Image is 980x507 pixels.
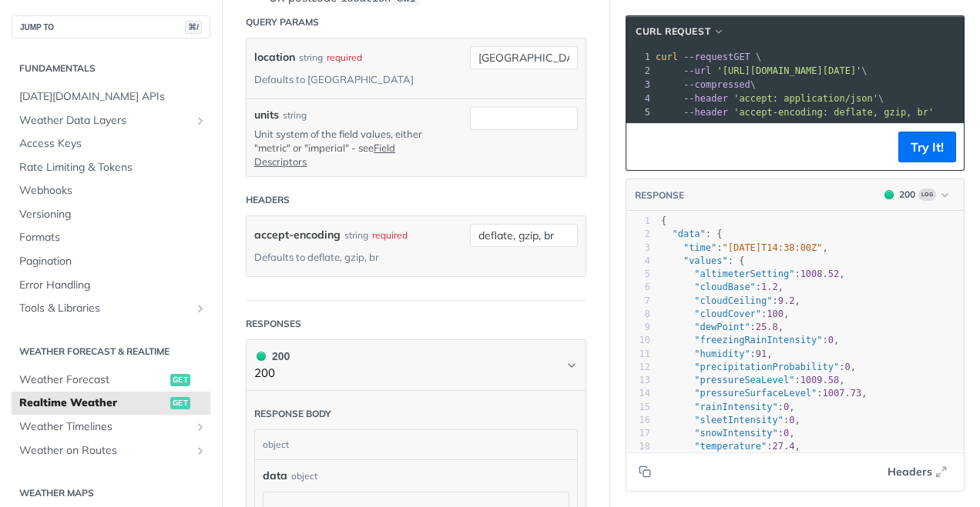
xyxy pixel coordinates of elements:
[784,428,789,439] span: 0
[12,109,210,132] a: Weather Data LayersShow subpages for Weather Data Layers
[19,89,206,105] span: [DATE][DOMAIN_NAME] APIs
[12,274,210,297] a: Error Handling
[344,224,368,246] div: string
[884,190,894,199] span: 200
[683,79,750,90] span: --compressed
[254,142,395,168] a: Field Descriptors
[254,348,290,365] div: 200
[254,407,331,421] div: Response body
[661,415,800,425] span: : ,
[254,68,414,91] div: Defaults to [GEOGRAPHIC_DATA]
[12,392,210,415] a: Realtime Weatherget
[661,215,666,226] span: {
[661,362,856,372] span: : ,
[170,397,190,409] span: get
[898,132,956,162] button: Try It!
[626,361,650,374] div: 12
[12,179,210,202] a: Webhooks
[899,188,915,202] div: 200
[254,127,447,169] p: Unit system of the field values, either "metric" or "imperial" - see
[19,419,190,435] span: Weather Timelines
[12,85,210,108] a: [DATE][DOMAIN_NAME] APIs
[661,309,789,319] span: : ,
[372,224,408,246] div: required
[694,349,750,359] span: "humidity"
[694,282,755,292] span: "cloudBase"
[877,187,956,202] button: 200200Log
[918,188,936,201] span: Log
[19,278,206,293] span: Error Handling
[778,295,795,306] span: 9.2
[683,65,711,76] span: --url
[626,295,650,308] div: 7
[19,160,206,175] span: Rate Limiting & Tokens
[194,445,206,457] button: Show subpages for Weather on Routes
[634,188,685,203] button: RESPONSE
[12,156,210,179] a: Rate Limiting & Tokens
[254,365,290,382] p: 200
[254,348,578,382] button: 200 200200
[694,309,761,319] span: "cloudCover"
[263,468,287,484] span: data
[661,295,800,306] span: : ,
[19,301,190,316] span: Tools & Libraries
[626,105,653,119] div: 5
[299,46,323,68] div: string
[767,309,784,319] span: 100
[246,193,290,207] div: Headers
[626,440,650,453] div: 18
[19,254,206,269] span: Pagination
[733,93,878,104] span: 'accept: application/json'
[694,388,817,399] span: "pressureSurfaceLevel"
[194,421,206,433] button: Show subpages for Weather Timelines
[844,362,850,372] span: 0
[19,372,166,388] span: Weather Forecast
[756,322,778,332] span: 25.8
[694,375,794,385] span: "pressureSeaLevel"
[12,297,210,320] a: Tools & LibrariesShow subpages for Tools & Libraries
[661,322,784,332] span: : ,
[291,469,317,483] div: object
[12,203,210,226] a: Versioning
[626,268,650,281] div: 5
[656,79,756,90] span: \
[661,335,839,345] span: : ,
[723,242,823,253] span: "[DATE]T14:38:00Z"
[327,46,362,68] div: required
[661,255,744,266] span: : {
[246,317,301,331] div: Responses
[761,282,778,292] span: 1.2
[656,52,678,62] span: curl
[661,242,828,253] span: : ,
[626,414,650,427] div: 16
[626,427,650,440] div: 17
[19,136,206,152] span: Access Keys
[254,246,379,269] div: Defaults to deflate, gzip, br
[12,345,210,359] h2: Weather Forecast & realtime
[656,93,884,104] span: \
[194,115,206,127] button: Show subpages for Weather Data Layers
[185,21,202,34] span: ⌘/
[12,369,210,392] a: Weather Forecastget
[661,428,795,439] span: : ,
[626,321,650,334] div: 9
[12,486,210,500] h2: Weather Maps
[626,242,650,255] div: 3
[170,374,190,386] span: get
[661,228,723,239] span: : {
[626,334,650,347] div: 10
[672,228,705,239] span: "data"
[661,375,845,385] span: : ,
[661,269,845,279] span: : ,
[694,415,784,425] span: "sleetIntensity"
[661,282,784,292] span: : ,
[634,460,656,483] button: Copy to clipboard
[879,460,956,483] button: Headers
[626,92,653,105] div: 4
[626,78,653,92] div: 3
[626,255,650,268] div: 4
[19,230,206,245] span: Formats
[717,65,861,76] span: '[URL][DOMAIN_NAME][DATE]'
[756,349,767,359] span: 91
[683,107,728,118] span: --header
